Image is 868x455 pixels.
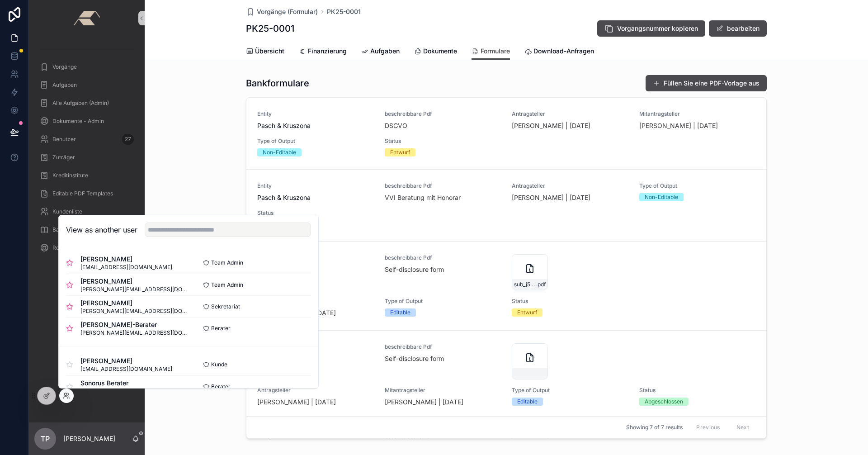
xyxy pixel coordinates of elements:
[80,329,189,337] span: [PERSON_NAME][EMAIL_ADDRESS][DOMAIN_NAME]
[52,208,82,215] span: Kundenliste
[80,299,189,308] span: [PERSON_NAME]
[645,398,683,406] div: Abgeschlossen
[517,308,537,317] div: Entwurf
[257,121,311,130] span: Pasch & Kruszona
[34,77,139,93] a: Aufgaben
[80,365,172,373] span: [EMAIL_ADDRESS][DOMAIN_NAME]
[385,354,444,363] a: Self-disclosure form
[34,167,139,184] a: Kreditinstitute
[80,277,189,286] span: [PERSON_NAME]
[646,75,767,91] button: Füllen Sie eine PDF-Vorlage aus
[80,255,172,264] span: [PERSON_NAME]
[29,36,145,268] div: scrollable content
[73,11,100,25] img: App logo
[34,113,139,129] a: Dokumente - Admin
[52,100,109,107] span: Alle Aufgaben (Admin)
[263,148,296,156] div: Non-Editable
[385,343,501,351] span: beschreibbare Pdf
[512,182,628,190] span: Antragsteller
[52,190,113,197] span: Editable PDF Templates
[52,136,76,143] span: Benutzer
[246,330,766,419] a: EntitySparkasse Krefeldbeschreibbare PdfSelf-disclosure formAntragsteller[PERSON_NAME] | [DATE]Mi...
[66,224,137,235] h2: View as another user
[299,43,347,61] a: Finanzierung
[639,387,756,394] span: Status
[512,121,590,130] a: [PERSON_NAME] | [DATE]
[370,47,400,56] span: Aufgaben
[52,63,77,71] span: Vorgänge
[327,7,361,16] a: PK25-0001
[246,22,294,35] h1: PK25-0001
[645,193,678,201] div: Non-Editable
[80,388,172,395] span: [EMAIL_ADDRESS][DOMAIN_NAME]
[423,47,457,56] span: Dokumente
[512,387,628,394] span: Type of Output
[211,325,231,332] span: Berater
[390,148,410,156] div: Entwurf
[211,303,240,310] span: Sekretariat
[41,433,50,444] span: TP
[385,387,501,394] span: Mitantragsteller
[34,222,139,238] a: Bank Contacts
[257,398,336,407] a: [PERSON_NAME] | [DATE]
[257,110,374,118] span: Entity
[80,308,189,315] span: [PERSON_NAME][EMAIL_ADDRESS][DOMAIN_NAME]
[597,20,705,37] button: Vorgangsnummer kopieren
[308,47,347,56] span: Finanzierung
[80,286,189,293] span: [PERSON_NAME][EMAIL_ADDRESS][DOMAIN_NAME]
[257,137,374,145] span: Type of Output
[52,244,85,251] span: Rechnungen
[255,47,284,56] span: Übersicht
[414,43,457,61] a: Dokumente
[361,43,400,61] a: Aufgaben
[246,43,284,61] a: Übersicht
[34,59,139,75] a: Vorgänge
[246,7,318,16] a: Vorgänge (Formular)
[122,134,134,145] div: 27
[34,240,139,256] a: Rechnungen
[472,43,510,60] a: Formulare
[639,182,756,190] span: Type of Output
[385,121,407,130] a: DSGVO
[80,320,189,329] span: [PERSON_NAME]-Berater
[639,110,756,118] span: Mitantragsteller
[639,121,718,130] a: [PERSON_NAME] | [DATE]
[34,131,139,147] a: Benutzer27
[512,110,628,118] span: Antragsteller
[246,98,766,169] a: EntityPasch & Kruszonabeschreibbare PdfDSGVOAntragsteller[PERSON_NAME] | [DATE]Mitantragsteller[P...
[385,398,463,407] a: [PERSON_NAME] | [DATE]
[52,172,88,179] span: Kreditinstitute
[512,298,628,305] span: Status
[390,308,410,317] div: Editable
[211,281,243,289] span: Team Admin
[257,209,374,217] span: Status
[80,356,172,365] span: [PERSON_NAME]
[385,193,461,202] a: VVI Beratung mit Honorar
[246,241,766,330] a: EntitySparkasse Krefeldbeschreibbare PdfSelf-disclosure formsub_j5pTrG9AtnyYz2dgxJ.pdfAntragstell...
[80,379,172,388] span: Sonorus Berater
[481,47,510,56] span: Formulare
[385,254,501,261] span: beschreibbare Pdf
[63,434,115,443] p: [PERSON_NAME]
[34,204,139,220] a: Kundenliste
[536,281,546,288] span: .pdf
[257,182,374,190] span: Entity
[617,24,698,33] span: Vorgangsnummer kopieren
[52,118,104,125] span: Dokumente - Admin
[246,169,766,241] a: EntityPasch & Kruszonabeschreibbare PdfVVI Beratung mit HonorarAntragsteller[PERSON_NAME] | [DATE...
[626,424,683,431] span: Showing 7 of 7 results
[514,281,536,288] span: sub_j5pTrG9AtnyYz2dgxJ
[512,193,590,202] a: [PERSON_NAME] | [DATE]
[211,361,227,368] span: Kunde
[34,149,139,166] a: Zuträger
